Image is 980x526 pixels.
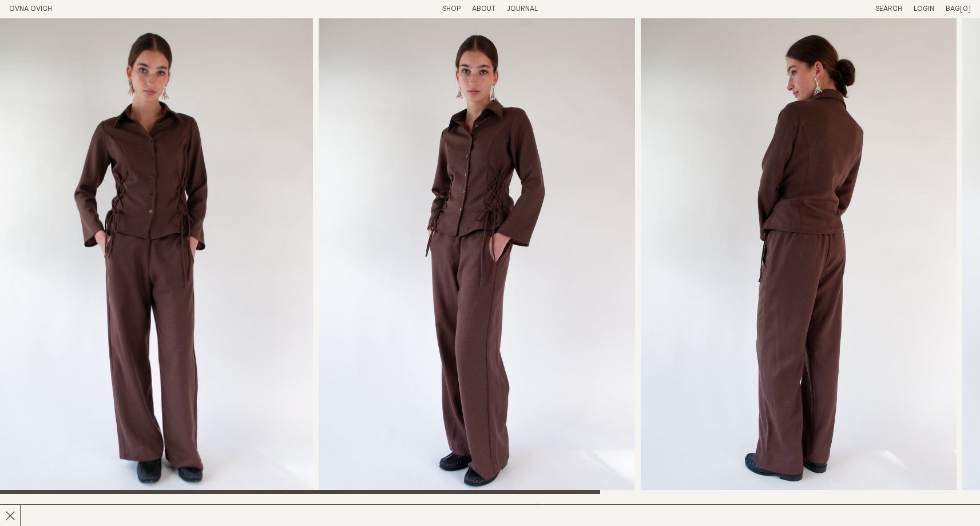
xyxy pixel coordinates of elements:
h2: Painter Pant [9,503,243,520]
a: Search [875,5,902,13]
span: Bag [946,5,960,13]
div: 2 / 5 [319,18,635,494]
summary: About [472,5,495,14]
span: [0] [960,5,971,13]
img: Painter Pant [319,18,635,494]
a: Login [914,5,934,13]
span: $450.00 [535,504,566,511]
div: 3 / 5 [641,18,957,494]
a: Journal [507,5,538,13]
a: Shop [442,5,461,13]
img: Painter Pant [641,18,957,494]
a: Home [9,5,52,13]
